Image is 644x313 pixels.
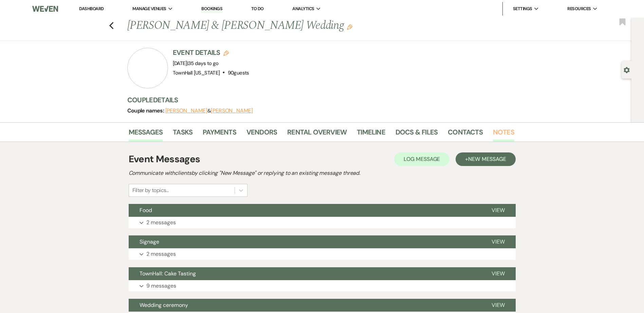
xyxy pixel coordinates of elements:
[79,6,104,12] a: Dashboard
[201,6,222,12] a: Bookings
[395,127,438,142] a: Docs & Files
[481,299,516,312] button: View
[32,2,58,16] img: Weven Logo
[129,169,516,177] h2: Communicate with clients by clicking "New Message" or replying to an existing message thread.
[129,267,481,280] button: TownHall: Cake Tasting
[456,152,515,166] button: +New Message
[292,5,314,12] span: Analytics
[132,5,166,12] span: Manage Venues
[492,238,505,245] span: View
[129,217,516,228] button: 2 messages
[287,127,347,142] a: Rental Overview
[567,5,591,12] span: Resources
[481,267,516,280] button: View
[140,207,152,214] span: Food
[394,152,449,166] button: Log Message
[624,66,630,73] button: Open lead details
[493,127,514,142] a: Notes
[448,127,483,142] a: Contacts
[188,60,219,67] span: 35 days to go
[146,281,176,290] p: 9 messages
[140,270,196,277] span: TownHall: Cake Tasting
[481,204,516,217] button: View
[513,5,532,12] span: Settings
[146,250,176,258] p: 2 messages
[492,301,505,309] span: View
[146,218,176,227] p: 2 messages
[129,127,163,142] a: Messages
[127,107,165,114] span: Couple names:
[132,186,169,194] div: Filter by topics...
[357,127,385,142] a: Timeline
[203,127,236,142] a: Payments
[129,280,516,292] button: 9 messages
[492,207,505,214] span: View
[347,24,352,30] button: Edit
[140,301,188,309] span: Wedding ceremony
[468,155,506,163] span: New Message
[246,127,277,142] a: Vendors
[129,235,481,248] button: Signage
[129,152,200,166] h1: Event Messages
[127,18,431,34] h1: [PERSON_NAME] & [PERSON_NAME] Wedding
[492,270,505,277] span: View
[251,6,264,12] a: To Do
[173,69,220,76] span: TownHall [US_STATE]
[165,108,207,113] button: [PERSON_NAME]
[129,299,481,312] button: Wedding ceremony
[129,248,516,260] button: 2 messages
[165,107,253,114] span: &
[404,155,440,163] span: Log Message
[140,238,159,245] span: Signage
[211,108,253,113] button: [PERSON_NAME]
[187,60,219,67] span: |
[173,127,192,142] a: Tasks
[481,235,516,248] button: View
[127,95,508,105] h3: Couple Details
[173,60,219,67] span: [DATE]
[173,48,249,57] h3: Event Details
[228,69,249,76] span: 90 guests
[129,204,481,217] button: Food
